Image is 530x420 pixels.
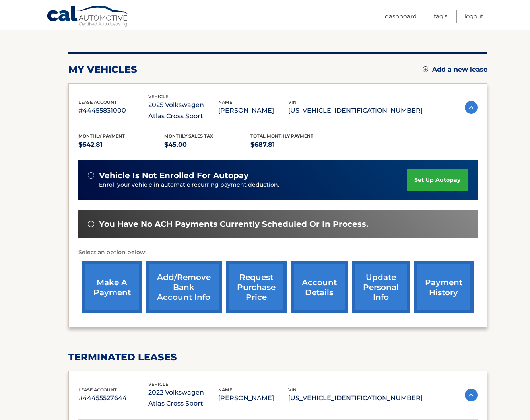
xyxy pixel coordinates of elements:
[218,99,232,105] span: name
[288,387,297,393] span: vin
[99,219,368,229] span: You have no ACH payments currently scheduled or in process.
[407,169,468,191] a: set up autopay
[291,261,348,313] a: account details
[414,261,474,313] a: payment history
[164,139,250,150] p: $45.00
[82,261,142,313] a: make a payment
[218,393,288,404] p: [PERSON_NAME]
[464,10,483,23] a: Logout
[146,261,222,313] a: Add/Remove bank account info
[68,64,137,76] h2: my vehicles
[288,105,423,116] p: [US_VEHICLE_IDENTIFICATION_NUMBER]
[78,99,117,105] span: lease account
[88,172,94,179] img: alert-white.svg
[423,66,487,74] a: Add a new lease
[218,387,232,393] span: name
[226,261,287,313] a: request purchase price
[148,99,218,122] p: 2025 Volkswagen Atlas Cross Sport
[148,381,168,387] span: vehicle
[164,133,213,139] span: Monthly sales Tax
[288,393,423,404] p: [US_VEHICLE_IDENTIFICATION_NUMBER]
[465,389,478,401] img: accordion-active.svg
[250,133,313,139] span: Total Monthly Payment
[78,248,478,257] p: Select an option below:
[68,351,487,363] h2: terminated leases
[465,101,478,114] img: accordion-active.svg
[148,94,168,99] span: vehicle
[78,105,148,116] p: #44455831000
[434,10,447,23] a: FAQ's
[78,387,117,393] span: lease account
[218,105,288,116] p: [PERSON_NAME]
[288,99,297,105] span: vin
[99,171,248,181] span: vehicle is not enrolled for autopay
[423,66,428,72] img: add.svg
[78,393,148,404] p: #44455527644
[47,5,130,28] a: Cal Automotive
[78,139,165,150] p: $642.81
[250,139,337,150] p: $687.81
[88,221,94,227] img: alert-white.svg
[148,387,218,409] p: 2022 Volkswagen Atlas Cross Sport
[99,181,408,189] p: Enroll your vehicle in automatic recurring payment deduction.
[385,10,417,23] a: Dashboard
[352,261,410,313] a: update personal info
[78,133,125,139] span: Monthly Payment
